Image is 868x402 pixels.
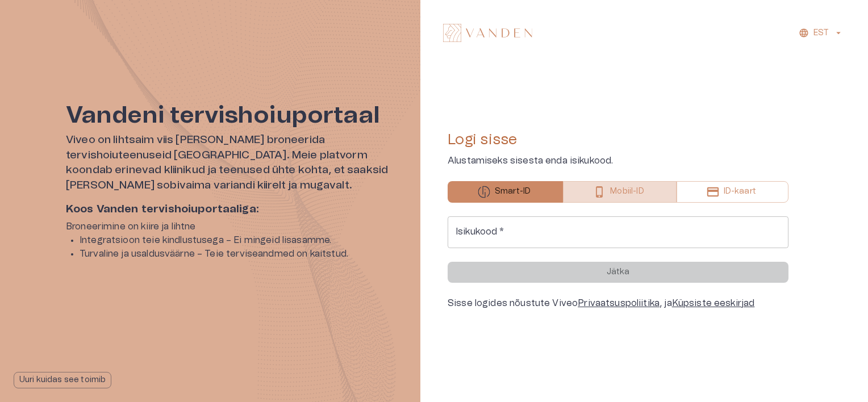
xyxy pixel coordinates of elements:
[14,372,111,388] button: Uuri kuidas see toimib
[19,374,106,386] p: Uuri kuidas see toimib
[448,296,788,310] div: Sisse logides nõustute Viveo , ja
[448,154,788,167] p: Alustamiseks sisesta enda isikukood.
[610,186,644,198] p: Mobiil-ID
[448,131,788,149] h4: Logi sisse
[677,181,788,203] button: ID-kaart
[797,25,845,41] button: EST
[813,27,829,39] p: EST
[578,299,660,308] a: Privaatsuspoliitika
[724,186,756,198] p: ID-kaart
[779,350,868,382] iframe: Help widget launcher
[443,24,532,42] img: Vanden logo
[672,299,755,308] a: Küpsiste eeskirjad
[448,181,563,203] button: Smart-ID
[495,186,531,198] p: Smart-ID
[563,181,676,203] button: Mobiil-ID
